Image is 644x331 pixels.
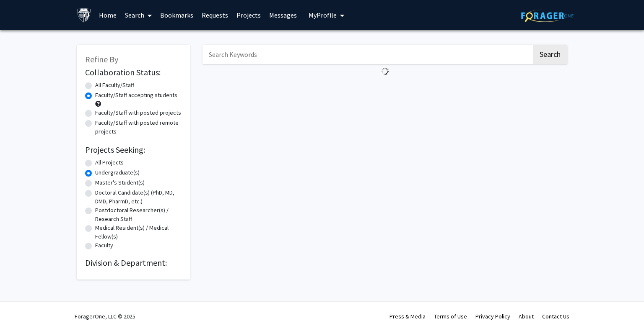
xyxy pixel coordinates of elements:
[309,11,337,19] span: My Profile
[95,158,124,167] label: All Projects
[232,0,265,30] a: Projects
[85,54,118,64] span: Refine By
[608,293,638,325] iframe: Chat
[121,0,156,30] a: Search
[95,188,182,206] label: Doctoral Candidate(s) (PhD, MD, DMD, PharmD, etc.)
[95,178,145,187] label: Master's Student(s)
[95,118,182,136] label: Faculty/Staff with posted remote projects
[95,91,177,100] label: Faculty/Staff accepting students
[95,206,182,223] label: Postdoctoral Researcher(s) / Research Staff
[378,64,392,79] img: Loading
[434,313,467,320] a: Terms of Use
[156,0,197,30] a: Bookmarks
[519,313,534,320] a: About
[203,45,532,64] input: Search Keywords
[265,0,301,30] a: Messages
[75,302,135,331] div: ForagerOne, LLC © 2025
[542,313,569,320] a: Contact Us
[95,241,113,250] label: Faculty
[203,79,567,98] nav: Page navigation
[95,223,182,241] label: Medical Resident(s) / Medical Fellow(s)
[95,168,140,177] label: Undergraduate(s)
[475,313,510,320] a: Privacy Policy
[85,67,182,77] h2: Collaboration Status:
[390,313,426,320] a: Press & Media
[85,258,182,268] h2: Division & Department:
[85,145,182,155] h2: Projects Seeking:
[197,0,232,30] a: Requests
[95,108,181,117] label: Faculty/Staff with posted projects
[95,81,134,90] label: All Faculty/Staff
[95,0,121,30] a: Home
[533,45,567,64] button: Search
[521,9,574,22] img: ForagerOne Logo
[77,8,91,23] img: Johns Hopkins University Logo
